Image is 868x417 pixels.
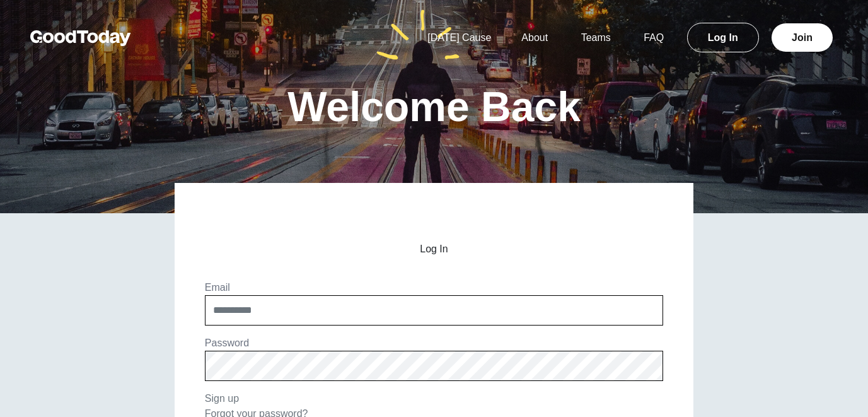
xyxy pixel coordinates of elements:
[287,86,581,127] h1: Welcome Back
[506,32,563,43] a: About
[205,282,230,293] label: Email
[412,32,506,43] a: [DATE] Cause
[628,32,679,43] a: FAQ
[205,244,663,255] h2: Log In
[205,393,239,404] a: Sign up
[30,30,131,46] img: GoodToday
[687,23,759,52] a: Log In
[566,32,626,43] a: Teams
[772,23,833,52] a: Join
[205,338,249,348] label: Password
